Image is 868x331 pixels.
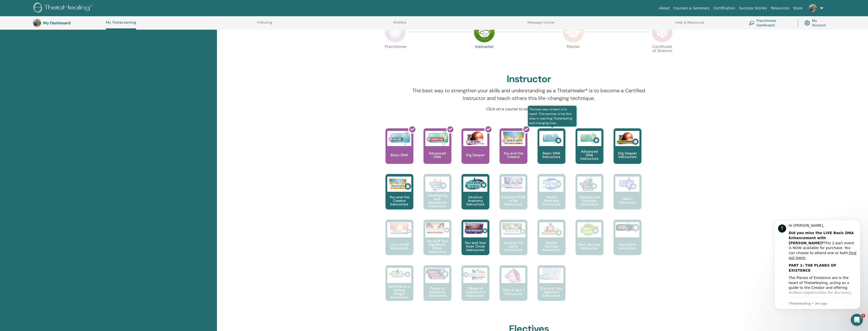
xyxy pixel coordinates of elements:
img: Planes of Existence 2 Instructors [463,268,487,281]
img: Dig Deeper [463,131,487,146]
p: You and the Creator Instructors [385,195,413,206]
p: Click on a course to search available seminars [408,106,650,112]
img: Intuitive Child In Me Instructors [501,177,525,189]
span: The best way to learn is to teach. This seminar is the first step in teaching ThetaHealing and ch... [528,106,577,127]
p: Intuitive Anatomy Instructors [461,195,489,206]
a: Intuitive Anatomy Instructors Intuitive Anatomy Instructors [461,174,489,220]
p: DNA 3 Instructors [614,197,641,204]
a: Animal Seminar Instructors Animal Seminar Instructors [538,220,565,265]
a: Store [791,4,805,13]
a: Help & Resources [675,20,704,28]
p: You and the Creator [500,151,527,159]
img: Intuitive Anatomy Instructors [463,177,487,192]
p: Advanced DNA [423,151,451,159]
img: Instructor [474,21,495,43]
p: Dig Deeper Instructors [614,151,641,159]
p: Planes of Existence 2 Instructors [461,287,489,297]
a: Dig Deeper Instructors Dig Deeper Instructors [614,128,641,174]
img: Advanced DNA [425,131,449,146]
img: DNA 3 Instructors [615,177,639,192]
a: You and the Creator You and the Creator [500,128,527,174]
img: Advanced DNA Instructors [577,131,601,146]
img: Basic DNA Instructors [539,131,563,146]
img: Certificate of Science [652,21,673,43]
img: Basic DNA [387,131,411,146]
iframe: Intercom live chat [851,314,863,326]
a: Resources [769,4,791,13]
a: You and the Creator Instructors You and the Creator Instructors [385,174,413,220]
p: Master [563,45,584,66]
a: Planes of Existence 2 Instructors Planes of Existence 2 Instructors [461,265,489,311]
img: Planes of Existence Instructors [425,268,449,280]
a: Advanced DNA Instructors Advanced DNA Instructors [576,128,603,174]
p: Animal Seminar Instructors [538,241,565,252]
p: You and the Earth Instructors [500,241,527,252]
a: Intuitive Child In Me Instructors Intuitive Child In Me Instructors [500,174,527,220]
img: You and Your Inner Circle Instructors [463,222,487,234]
img: You and the Earth Instructors [501,222,525,235]
a: Message Center [527,20,555,28]
a: Love of Self Instructors Love of Self Instructors [385,220,413,265]
img: cog.svg [804,19,810,27]
a: DNA 3 Instructors DNA 3 Instructors [614,174,641,220]
a: Plant Seminar Instructors Plant Seminar Instructors [576,220,603,265]
a: You and the Earth Instructors You and the Earth Instructors [500,220,527,265]
img: World Relations Instructors [539,177,563,192]
img: Master [563,21,584,43]
img: default.jpg [33,19,41,27]
p: Dig Deeper [464,153,487,157]
a: Soul Mate Instructors Soul Mate Instructors [614,220,641,265]
a: DNA 4 Part 1 Instructors DNA 4 Part 1 Instructors [500,265,527,311]
a: Discover Your Algorithm Instructors Discover Your Algorithm Instructors [538,265,565,311]
img: You and the Creator Instructors [387,177,411,192]
a: RHYTHM to a Perfect Weight Instructors RHYTHM to a Perfect Weight Instructors [385,265,413,311]
a: Practitioner Dashboard [749,17,792,28]
a: Manifesting and Abundance Instructors Manifesting and Abundance Instructors [423,174,451,220]
p: The best way to strengthen your skills and understanding as a ThetaHealer® is to become a Certifi... [408,87,650,102]
a: Courses & Seminars [672,4,712,13]
p: Disease and Disorder Instructors [576,195,603,206]
p: RHYTHM to a Perfect Weight Instructors [385,285,413,299]
a: You and Your Inner Circle Instructors You and Your Inner Circle Instructors [461,220,489,265]
a: Advanced DNA Advanced DNA [423,128,451,174]
a: Dig Deeper Dig Deeper [461,128,489,174]
h3: My Dashboard [43,21,94,25]
p: Message from ThetaHealing, sent 3m ago [22,89,90,94]
img: logo.png [33,3,94,14]
img: Plant Seminar Instructors [577,222,601,237]
iframe: Intercom notifications message [767,212,868,317]
p: You and Your Inner Circle Instructors [461,241,489,252]
p: Basic DNA Instructors [538,151,565,159]
a: My Account [804,17,830,28]
p: Intuitive Child In Me Instructors [500,195,527,206]
p: DNA 4 Part 1 Instructors [500,288,527,295]
img: You and the Creator [501,131,525,145]
h2: Instructor [507,73,551,85]
p: Manifesting and Abundance Instructors [423,194,451,208]
p: Love of Self Instructors [385,243,413,250]
a: You and Your Significant Other Instructors You and Your Significant Other Instructors [423,220,451,265]
a: Basic DNA Basic DNA [385,128,413,174]
div: The Planes of Existence are is the heart of ThetaHealing, acting as a guide to the Creator and of... [22,63,90,123]
a: Wishlist [393,20,407,28]
p: Instructor [474,45,495,66]
p: You and Your Significant Other Instructors [423,239,451,253]
p: Practitioner [385,45,406,66]
p: Advanced DNA Instructors [576,150,603,160]
p: Planes of Existence Instructors [423,287,451,297]
img: Love of Self Instructors [387,222,411,235]
img: default.jpg [809,4,817,12]
img: Discover Your Algorithm Instructors [539,268,563,280]
img: chalkboard-teacher.svg [749,21,754,25]
a: Success Stories [737,4,769,13]
img: Animal Seminar Instructors [539,222,563,237]
img: Practitioner [385,21,406,43]
p: Discover Your Algorithm Instructors [538,287,565,297]
a: World Relations Instructors World Relations Instructors [538,174,565,220]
